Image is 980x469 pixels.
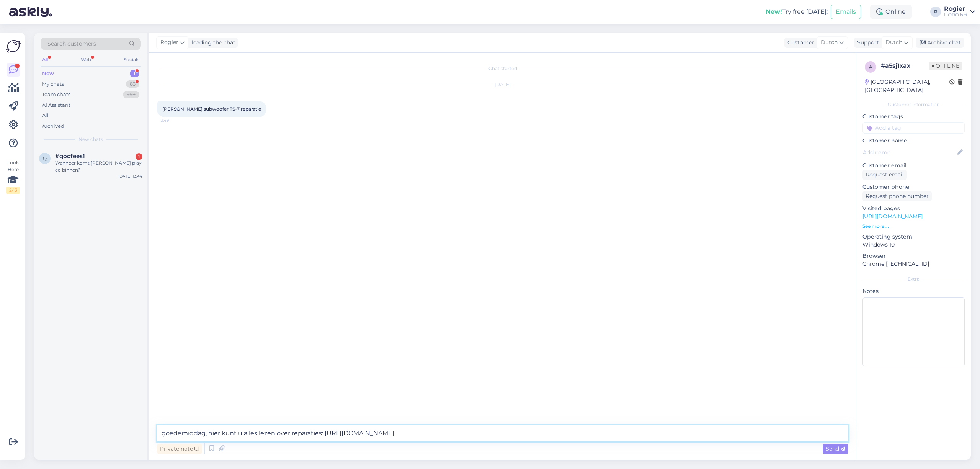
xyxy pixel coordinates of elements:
div: 1 [130,70,139,77]
div: Archive chat [916,38,964,48]
div: 83 [126,80,139,88]
div: Request phone number [862,191,932,201]
p: Notes [862,287,965,295]
p: Operating system [862,233,965,241]
div: Extra [862,276,965,283]
button: Emails [831,5,861,19]
span: a [869,64,872,70]
div: Chat started [157,65,848,72]
span: 13:49 [159,118,188,123]
span: [PERSON_NAME] subwoofer TS-7 reparatie [162,106,261,112]
div: Online [870,5,912,19]
span: Offline [929,62,962,70]
span: Dutch [821,38,838,47]
div: Look Here [6,159,20,194]
div: Try free [DATE]: [766,7,828,16]
a: [URL][DOMAIN_NAME] [862,213,923,220]
div: All [41,55,49,65]
div: Archived [42,123,64,130]
div: [GEOGRAPHIC_DATA], [GEOGRAPHIC_DATA] [865,78,949,94]
div: Customer information [862,101,965,108]
div: [DATE] [157,81,848,88]
div: R [930,7,941,17]
div: HOBO hifi [944,12,967,18]
div: Rogier [944,6,967,12]
span: New chats [78,136,103,143]
p: Customer email [862,162,965,170]
div: 2 / 3 [6,187,20,194]
div: My chats [42,80,64,88]
span: Rogier [160,38,178,47]
a: RogierHOBO hifi [944,6,975,18]
div: Socials [122,55,141,65]
span: Dutch [885,38,902,47]
div: Support [854,39,879,47]
span: q [43,155,47,161]
img: Askly Logo [6,39,21,54]
div: Private note [157,444,202,454]
span: Search customers [47,40,96,48]
span: Send [826,445,845,452]
div: AI Assistant [42,101,70,109]
div: Request email [862,170,907,180]
p: Browser [862,252,965,260]
p: Customer tags [862,113,965,121]
div: [DATE] 13:44 [118,173,142,179]
p: Chrome [TECHNICAL_ID] [862,260,965,268]
div: All [42,112,49,119]
b: New! [766,8,782,15]
div: 99+ [123,91,139,98]
div: Web [79,55,93,65]
p: Customer name [862,137,965,145]
input: Add name [863,148,956,157]
p: Customer phone [862,183,965,191]
div: # a5sj1xax [881,61,929,70]
div: Customer [784,39,814,47]
div: Wanneer komt [PERSON_NAME] play cd binnen? [55,160,142,173]
input: Add a tag [862,122,965,134]
p: Windows 10 [862,241,965,249]
div: New [42,70,54,77]
p: See more ... [862,223,965,230]
div: 1 [136,153,142,160]
div: leading the chat [189,39,235,47]
span: #qocfees1 [55,153,85,160]
div: Team chats [42,91,70,98]
textarea: goedemiddag, hier kunt u alles lezen over reparaties: [URL][DOMAIN_NAME] [157,425,848,441]
p: Visited pages [862,204,965,212]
